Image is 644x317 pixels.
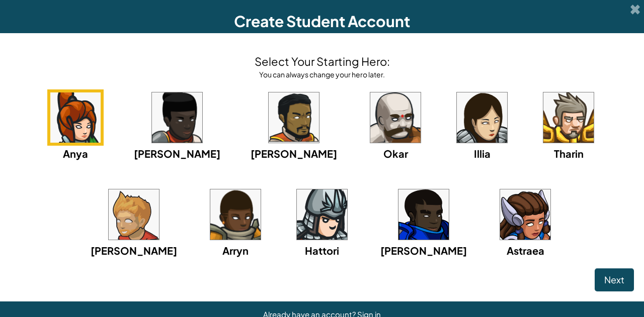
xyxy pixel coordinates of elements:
[398,189,449,240] img: portrait.png
[305,244,339,257] span: Hattori
[500,189,550,240] img: portrait.png
[152,92,202,143] img: portrait.png
[255,53,390,69] h4: Select Your Starting Hero:
[297,189,347,240] img: portrait.png
[554,147,584,160] span: Tharin
[595,268,634,291] button: Next
[474,147,491,160] span: Illia
[383,147,408,160] span: Okar
[604,274,624,285] span: Next
[91,244,177,257] span: [PERSON_NAME]
[134,147,220,160] span: [PERSON_NAME]
[507,244,544,257] span: Astraea
[63,147,88,160] span: Anya
[251,147,337,160] span: [PERSON_NAME]
[370,92,421,143] img: portrait.png
[222,244,249,257] span: Arryn
[457,92,507,143] img: portrait.png
[543,92,594,143] img: portrait.png
[109,189,159,240] img: portrait.png
[210,189,261,240] img: portrait.png
[50,92,101,143] img: portrait.png
[269,92,319,143] img: portrait.png
[255,69,390,79] div: You can always change your hero later.
[380,244,467,257] span: [PERSON_NAME]
[234,12,410,31] span: Create Student Account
